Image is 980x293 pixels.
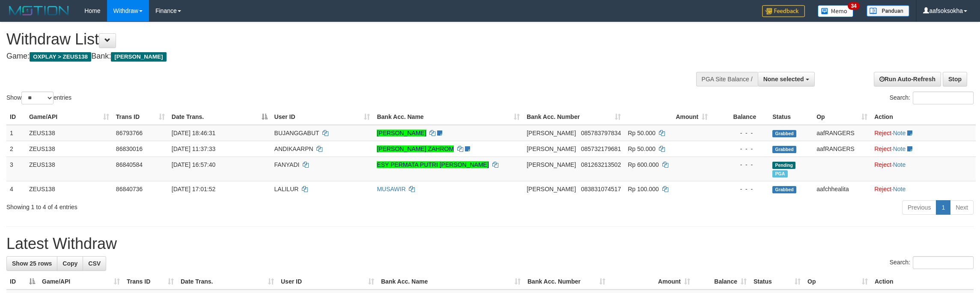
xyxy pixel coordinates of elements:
[950,200,974,215] a: Next
[123,274,177,290] th: Trans ID: activate to sort column ascending
[63,260,77,267] span: Copy
[711,109,769,125] th: Balance
[527,161,576,168] span: [PERSON_NAME]
[39,274,123,290] th: Game/API: activate to sort column ascending
[168,109,271,125] th: Date Trans.: activate to sort column descending
[874,130,891,136] a: Reject
[6,274,39,290] th: ID: activate to sort column descending
[715,160,766,169] div: - - -
[6,181,26,197] td: 4
[715,145,766,153] div: - - -
[116,161,143,168] span: 86840584
[890,92,974,104] label: Search:
[943,72,967,86] a: Stop
[750,274,804,290] th: Status: activate to sort column ascending
[6,199,402,211] div: Showing 1 to 4 of 4 entries
[936,200,950,215] a: 1
[874,161,891,168] a: Reject
[871,125,976,141] td: ·
[377,130,426,136] a: [PERSON_NAME]
[893,161,906,168] a: Note
[377,145,454,152] a: [PERSON_NAME] ZAHROM
[111,52,166,62] span: [PERSON_NAME]
[871,274,974,290] th: Action
[6,256,57,271] a: Show 25 rows
[26,141,113,157] td: ZEUS138
[277,274,378,290] th: User ID: activate to sort column ascending
[893,145,906,152] a: Note
[871,181,976,197] td: ·
[890,256,974,269] label: Search:
[377,161,489,168] a: ESY PERMATA PUTRI [PERSON_NAME]
[628,186,658,192] span: Rp 100.000
[523,109,624,125] th: Bank Acc. Number: activate to sort column ascending
[624,109,711,125] th: Amount: activate to sort column ascending
[274,186,299,192] span: LALILUR
[21,92,54,104] select: Showentries
[271,109,374,125] th: User ID: activate to sort column ascending
[6,235,974,252] h1: Latest Withdraw
[758,72,815,86] button: None selected
[804,274,871,290] th: Op: activate to sort column ascending
[867,5,909,17] img: panduan.png
[871,109,976,125] th: Action
[628,130,655,136] span: Rp 50.000
[772,170,787,178] span: Marked by aafkaynarin
[172,161,215,168] span: [DATE] 16:57:40
[628,145,655,152] span: Rp 50.000
[6,52,645,61] h4: Game: Bank:
[527,130,576,136] span: [PERSON_NAME]
[6,141,26,157] td: 2
[88,260,101,267] span: CSV
[116,130,143,136] span: 86793766
[172,145,215,152] span: [DATE] 11:37:33
[581,161,621,168] span: Copy 081263213502 to clipboard
[902,200,936,215] a: Previous
[581,130,621,136] span: Copy 085783797834 to clipboard
[871,141,976,157] td: ·
[581,145,621,152] span: Copy 085732179681 to clipboard
[818,5,854,17] img: Button%20Memo.svg
[6,109,26,125] th: ID
[26,109,113,125] th: Game/API: activate to sort column ascending
[524,274,609,290] th: Bank Acc. Number: activate to sort column ascending
[274,161,300,168] span: FANYADI
[6,92,71,104] label: Show entries
[874,72,941,86] a: Run Auto-Refresh
[581,186,621,192] span: Copy 083831074517 to clipboard
[772,186,796,193] span: Grabbed
[813,109,871,125] th: Op: activate to sort column ascending
[871,157,976,181] td: ·
[83,256,106,271] a: CSV
[373,109,523,125] th: Bank Acc. Name: activate to sort column ascending
[913,92,974,104] input: Search:
[6,157,26,181] td: 3
[116,186,143,192] span: 86840736
[763,76,804,83] span: None selected
[696,72,758,86] div: PGA Site Balance /
[772,146,796,153] span: Grabbed
[874,145,891,152] a: Reject
[6,4,71,17] img: MOTION_logo.png
[893,130,906,136] a: Note
[274,145,313,152] span: ANDIKAARPN
[172,130,215,136] span: [DATE] 18:46:31
[762,5,805,17] img: Feedback.jpg
[26,125,113,141] td: ZEUS138
[113,109,168,125] th: Trans ID: activate to sort column ascending
[527,186,576,192] span: [PERSON_NAME]
[609,274,694,290] th: Amount: activate to sort column ascending
[377,186,405,192] a: MUSAWIR
[813,181,871,197] td: aafchhealita
[769,109,813,125] th: Status
[172,186,215,192] span: [DATE] 17:01:52
[6,125,26,141] td: 1
[116,145,143,152] span: 86830016
[848,2,859,10] span: 34
[715,185,766,193] div: - - -
[772,162,795,169] span: Pending
[628,161,658,168] span: Rp 600.000
[274,130,319,136] span: BUJANGGABUT
[6,31,645,48] h1: Withdraw List
[527,145,576,152] span: [PERSON_NAME]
